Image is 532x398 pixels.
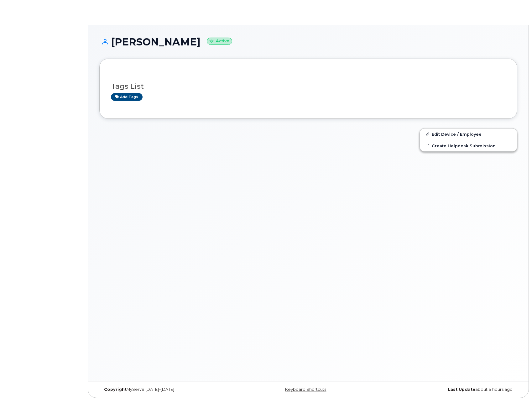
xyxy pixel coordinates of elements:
div: about 5 hours ago [378,387,517,392]
a: Create Helpdesk Submission [420,140,517,151]
div: MyServe [DATE]–[DATE] [99,387,239,392]
small: Active [207,38,232,45]
a: Keyboard Shortcuts [285,387,326,392]
a: Edit Device / Employee [420,128,517,140]
strong: Copyright [104,387,127,392]
h3: Tags List [111,82,506,90]
h1: [PERSON_NAME] [99,36,517,47]
strong: Last Update [448,387,475,392]
a: Add tags [111,93,143,101]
